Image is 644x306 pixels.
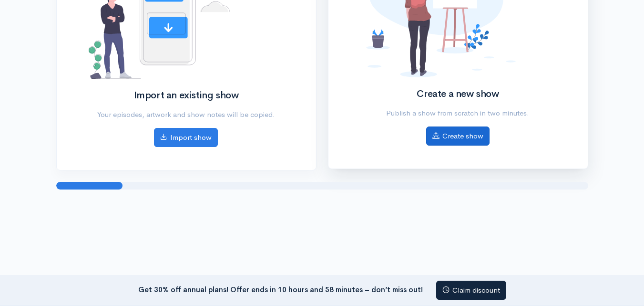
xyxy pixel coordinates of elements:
[154,128,218,148] a: Import show
[89,109,284,120] p: Your episodes, artwork and show notes will be copied.
[426,127,490,146] a: Create show
[138,285,423,294] strong: Get 30% off annual plans! Offer ends in 10 hours and 58 minutes – don’t miss out!
[89,90,284,101] h2: Import an existing show
[360,89,555,99] h2: Create a new show
[436,281,506,300] a: Claim discount
[360,108,555,119] p: Publish a show from scratch in two minutes.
